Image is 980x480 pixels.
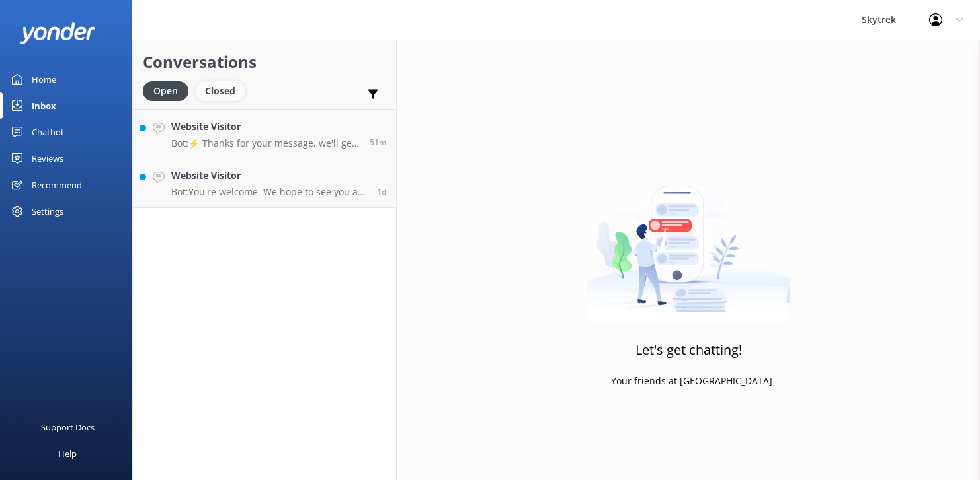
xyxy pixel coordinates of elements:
[58,440,77,467] div: Help
[171,168,367,183] h4: Website Visitor
[133,158,396,208] a: Website VisitorBot:You're welcome. We hope to see you at [GEOGRAPHIC_DATA] soon!1d
[587,158,791,323] img: artwork of a man stealing a conversation from at giant smartphone
[32,145,63,172] div: Reviews
[143,81,188,101] div: Open
[605,374,772,388] p: - Your friends at [GEOGRAPHIC_DATA]
[370,137,386,148] span: Sep 15 2025 07:36am (UTC +12:00) Pacific/Auckland
[32,198,63,224] div: Settings
[195,81,245,101] div: Closed
[133,109,396,158] a: Website VisitorBot:⚡ Thanks for your message, we'll get back to you as soon as we can. You're als...
[32,92,56,119] div: Inbox
[41,414,95,440] div: Support Docs
[32,172,82,198] div: Recommend
[171,137,360,149] p: Bot: ⚡ Thanks for your message, we'll get back to you as soon as we can. You're also welcome to k...
[635,339,742,360] h3: Let's get chatting!
[195,83,252,98] a: Closed
[171,186,367,198] p: Bot: You're welcome. We hope to see you at [GEOGRAPHIC_DATA] soon!
[143,50,386,75] h2: Conversations
[143,83,195,98] a: Open
[32,119,64,145] div: Chatbot
[377,186,386,197] span: Sep 14 2025 03:11am (UTC +12:00) Pacific/Auckland
[20,22,96,44] img: yonder-white-logo.png
[171,120,360,134] h4: Website Visitor
[32,66,56,92] div: Home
